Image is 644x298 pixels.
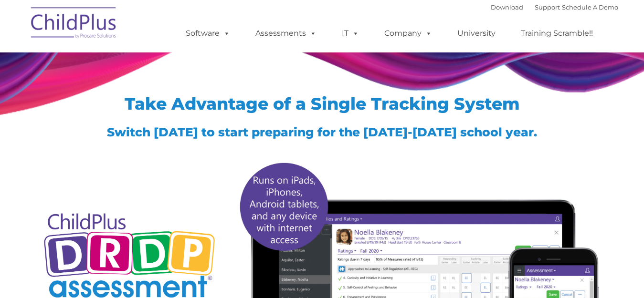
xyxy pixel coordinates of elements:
span: Switch [DATE] to start preparing for the [DATE]-[DATE] school year. [107,125,537,139]
a: Software [176,24,240,43]
font: | [491,3,618,11]
a: Download [491,3,523,11]
a: University [448,24,505,43]
a: Assessments [246,24,326,43]
img: ChildPlus by Procare Solutions [26,0,122,48]
a: Training Scramble!! [511,24,602,43]
a: Schedule A Demo [562,3,618,11]
a: IT [332,24,369,43]
span: Take Advantage of a Single Tracking System [125,93,520,114]
a: Company [375,24,442,43]
a: Support [535,3,560,11]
